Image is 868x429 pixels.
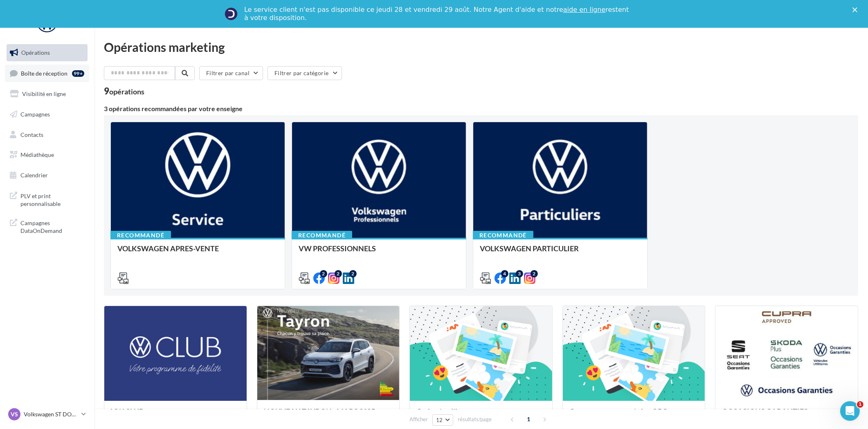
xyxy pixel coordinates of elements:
[21,49,50,56] span: Opérations
[199,66,263,80] button: Filtrer par canal
[458,416,492,423] span: résultats/page
[292,231,352,240] div: Recommandé
[11,410,18,418] span: VS
[5,187,89,211] a: PLV et print personnalisable
[480,244,579,253] span: VOLKSWAGEN PARTICULIER
[110,231,171,240] div: Recommandé
[5,44,89,61] a: Opérations
[857,401,864,408] span: 1
[20,190,84,208] span: PLV et print personnalisable
[21,69,67,76] span: Boîte de réception
[104,105,858,112] div: 3 opérations recommandées par votre enseigne
[335,270,342,277] div: 2
[409,416,428,423] span: Afficher
[20,111,50,118] span: Campagnes
[244,6,630,22] div: Le service client n'est pas disponible ce jeudi 28 et vendredi 29 août. Notre Agent d'aide et not...
[436,417,443,423] span: 12
[349,270,357,277] div: 2
[501,270,508,277] div: 4
[20,217,84,235] span: Campagnes DataOnDemand
[473,231,533,240] div: Recommandé
[840,401,860,421] iframe: Intercom live chat
[722,407,808,416] span: OCCASIONS GARANTIES
[104,41,858,53] div: Opérations marketing
[852,7,861,12] div: Fermer
[72,70,84,77] div: 99+
[268,66,342,80] button: Filtrer par catégorie
[109,88,144,95] div: opérations
[7,407,88,422] a: VS Volkswagen ST DOULCHARD
[516,270,523,277] div: 3
[20,151,54,158] span: Médiathèque
[111,407,144,416] span: VW CLUB
[5,85,89,103] a: Visibilité en ligne
[20,131,43,138] span: Contacts
[320,270,327,277] div: 2
[5,214,89,238] a: Campagnes DataOnDemand
[531,270,538,277] div: 2
[22,90,66,97] span: Visibilité en ligne
[117,244,219,253] span: VOLKSWAGEN APRES-VENTE
[432,414,453,426] button: 12
[5,65,89,82] a: Boîte de réception99+
[24,410,78,418] p: Volkswagen ST DOULCHARD
[522,413,535,426] span: 1
[416,407,466,416] span: Opération libre
[563,6,605,13] a: aide en ligne
[569,407,668,416] span: Campagnes sponsorisées OPO
[225,7,238,20] img: Profile image for Service-Client
[5,106,89,123] a: Campagnes
[5,146,89,163] a: Médiathèque
[299,244,376,253] span: VW PROFESSIONNELS
[104,87,144,96] div: 9
[5,126,89,143] a: Contacts
[20,172,48,179] span: Calendrier
[5,167,89,184] a: Calendrier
